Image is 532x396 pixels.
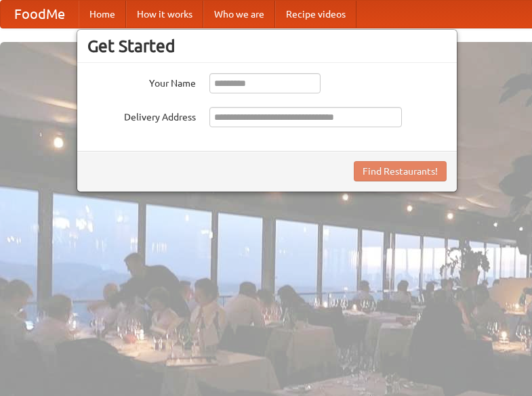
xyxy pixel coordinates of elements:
[87,73,196,90] label: Your Name
[126,1,203,28] a: How it works
[87,36,447,56] h3: Get Started
[275,1,356,28] a: Recipe videos
[1,1,79,28] a: FoodMe
[79,1,126,28] a: Home
[87,107,196,124] label: Delivery Address
[203,1,275,28] a: Who we are
[354,161,447,181] button: Find Restaurants!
